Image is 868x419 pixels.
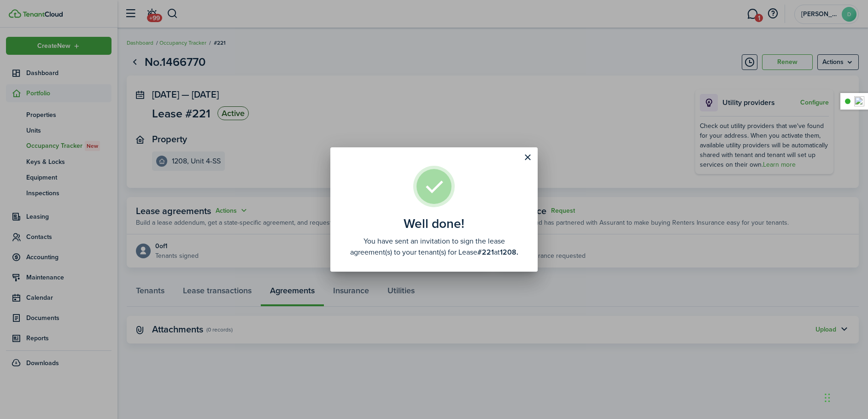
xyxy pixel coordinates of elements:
well-done-title: Well done! [404,216,464,231]
button: Close modal [520,150,535,165]
div: Drag [825,384,830,412]
b: #221 [477,247,494,257]
well-done-description: You have sent an invitation to sign the lease agreement(s) to your tenant(s) for Lease at [344,236,524,258]
iframe: Chat Widget [822,375,868,419]
b: 1208. [500,247,518,257]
